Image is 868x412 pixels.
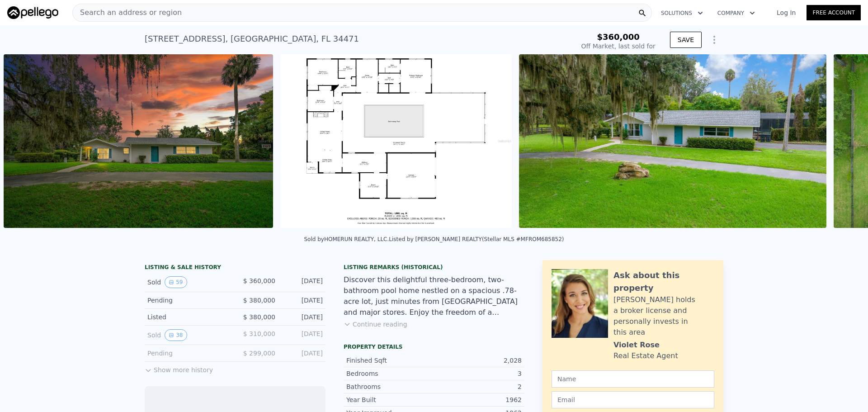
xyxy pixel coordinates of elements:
[434,395,522,404] div: 1962
[147,296,228,305] div: Pending
[705,31,723,49] button: Show Options
[346,395,434,404] div: Year Built
[710,5,762,21] button: Company
[147,276,228,288] div: Sold
[147,313,228,322] div: Listed
[344,320,407,329] button: Continue reading
[165,276,187,288] button: View historical data
[73,7,182,18] span: Search an address or region
[283,349,323,358] div: [DATE]
[280,54,512,228] img: Sale: 39723992 Parcel: 45389685
[766,8,807,17] a: Log In
[807,5,861,20] a: Free Account
[581,42,656,51] div: Off Market, last sold for
[597,32,640,42] span: $360,000
[145,264,325,273] div: LISTING & SALE HISTORY
[165,329,187,341] button: View historical data
[613,294,714,338] div: [PERSON_NAME] holds a broker license and personally invests in this area
[346,382,434,391] div: Bathrooms
[283,329,323,341] div: [DATE]
[304,236,389,242] div: Sold by HOMERUN REALTY, LLC .
[613,350,678,361] div: Real Estate Agent
[654,5,710,21] button: Solutions
[243,330,275,337] span: $ 310,000
[344,264,524,271] div: Listing Remarks (Historical)
[283,296,323,305] div: [DATE]
[147,329,228,341] div: Sold
[434,369,522,378] div: 3
[346,369,434,378] div: Bedrooms
[283,313,323,322] div: [DATE]
[243,297,275,304] span: $ 380,000
[346,356,434,365] div: Finished Sqft
[344,275,524,318] div: Discover this delightful three-bedroom, two-bathroom pool home nestled on a spacious .78-acre lot...
[145,33,359,45] div: [STREET_ADDRESS] , [GEOGRAPHIC_DATA] , FL 34471
[147,349,228,358] div: Pending
[434,382,522,391] div: 2
[145,362,213,374] button: Show more history
[613,340,660,350] div: Violet Rose
[434,356,522,365] div: 2,028
[4,54,273,228] img: Sale: 39723992 Parcel: 45389685
[7,6,58,19] img: Pellego
[243,350,275,357] span: $ 299,000
[243,313,275,321] span: $ 380,000
[613,269,714,294] div: Ask about this property
[283,276,323,288] div: [DATE]
[552,370,714,388] input: Name
[389,236,564,242] div: Listed by [PERSON_NAME] REALTY (Stellar MLS #MFROM685852)
[344,343,524,350] div: Property details
[670,32,702,48] button: SAVE
[552,391,714,408] input: Email
[519,54,826,228] img: Sale: 39723992 Parcel: 45389685
[243,277,275,284] span: $ 360,000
